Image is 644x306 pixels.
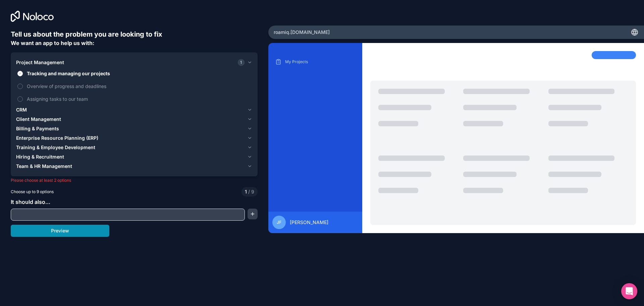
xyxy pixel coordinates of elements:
[274,29,330,36] span: roamiq .[DOMAIN_NAME]
[11,225,109,237] button: Preview
[245,188,247,195] span: 1
[27,83,251,90] span: Overview of progress and deadlines
[16,144,95,151] span: Training & Employee Development
[17,84,23,89] button: Overview of progress and deadlines
[274,56,357,206] div: scrollable content
[16,124,252,133] button: Billing & Payments
[17,71,23,76] button: Tracking and managing our projects
[290,219,328,226] span: [PERSON_NAME]
[11,178,258,183] p: Please choose at least 2 options
[11,40,94,46] span: We want an app to help us with:
[11,199,50,205] span: It should also...
[247,188,254,195] span: 9
[16,115,252,124] button: Client Management
[16,116,61,123] span: Client Management
[17,96,23,102] button: Assigning tasks to our team
[16,59,64,66] span: Project Management
[16,143,252,152] button: Training & Employee Development
[27,70,251,77] span: Tracking and managing our projects
[16,58,252,67] button: Project Management1
[16,67,252,105] div: Project Management1
[285,59,356,64] p: My Projects
[11,30,258,39] h6: Tell us about the problem you are looking to fix
[621,283,637,299] div: Open Intercom Messenger
[16,133,252,143] button: Enterprise Resource Planning (ERP)
[16,152,252,162] button: Hiring & Recruitment
[16,106,27,113] span: CRM
[238,59,245,66] span: 1
[16,125,59,132] span: Billing & Payments
[16,105,252,115] button: CRM
[16,162,252,171] button: Team & HR Management
[16,154,64,160] span: Hiring & Recruitment
[11,189,54,195] span: Choose up to 9 options
[16,135,98,141] span: Enterprise Resource Planning (ERP)
[248,189,250,194] span: /
[16,163,72,170] span: Team & HR Management
[277,220,281,225] span: JF
[27,95,251,102] span: Assigning tasks to our team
